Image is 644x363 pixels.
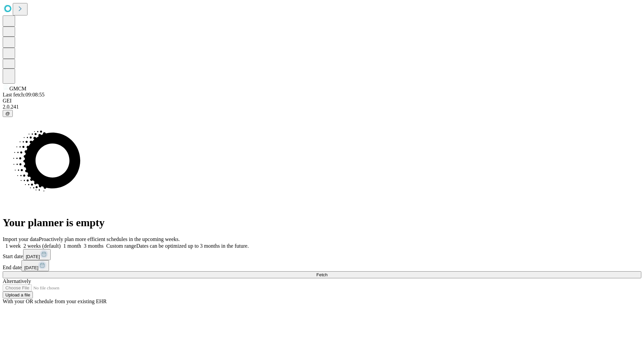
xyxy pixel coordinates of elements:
[3,278,31,284] span: Alternatively
[136,243,249,249] span: Dates can be optimized up to 3 months in the future.
[24,265,38,270] span: [DATE]
[3,260,641,271] div: End date
[5,243,21,249] span: 1 week
[84,243,104,249] span: 3 months
[39,236,180,242] span: Proactively plan more efficient schedules in the upcoming weeks.
[5,111,10,116] span: @
[106,243,136,249] span: Custom range
[3,216,641,229] h1: Your planner is empty
[21,260,49,271] button: [DATE]
[63,243,81,249] span: 1 month
[3,110,13,117] button: @
[3,92,45,97] span: Last fetch: 09:08:55
[316,272,327,277] span: Fetch
[3,249,641,260] div: Start date
[23,243,61,249] span: 2 weeks (default)
[3,98,641,104] div: GEI
[9,86,26,91] span: GMCM
[3,104,641,110] div: 2.0.241
[3,271,641,278] button: Fetch
[26,254,40,259] span: [DATE]
[3,236,39,242] span: Import your data
[23,249,51,260] button: [DATE]
[3,291,33,298] button: Upload a file
[3,298,107,304] span: With your OR schedule from your existing EHR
